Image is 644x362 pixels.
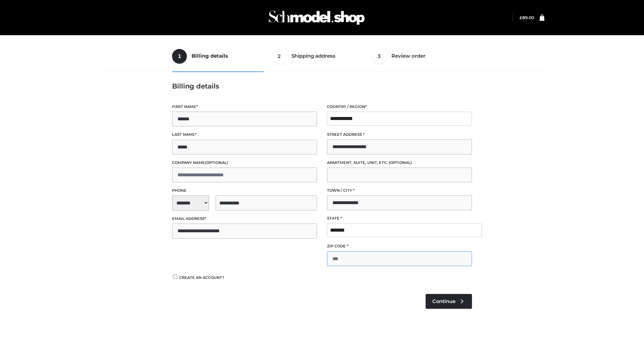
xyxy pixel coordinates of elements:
bdi: 89.00 [520,15,534,20]
label: Last name [172,131,317,138]
span: (optional) [389,160,412,165]
a: £89.00 [520,15,534,20]
a: Continue [426,294,472,309]
label: Town / City [327,187,472,194]
label: Street address [327,131,472,138]
h3: Billing details [172,82,472,90]
label: ZIP Code [327,243,472,249]
span: Continue [432,298,455,304]
span: (optional) [205,160,228,165]
label: Phone [172,187,317,194]
label: State [327,215,472,222]
span: Create an account? [179,275,224,280]
img: Schmodel Admin 964 [266,4,367,31]
label: First name [172,104,317,110]
label: Email address [172,216,317,222]
label: Country / Region [327,104,472,110]
span: £ [520,15,522,20]
label: Apartment, suite, unit, etc. [327,160,472,166]
input: Create an account? [172,275,178,279]
label: Company name [172,160,317,166]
